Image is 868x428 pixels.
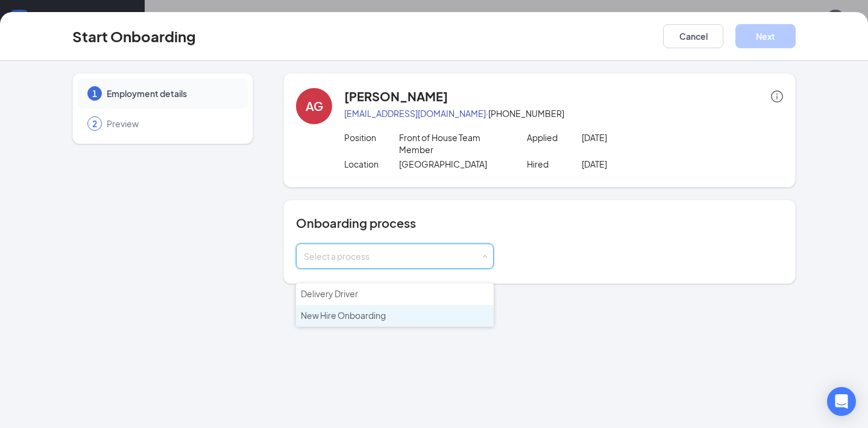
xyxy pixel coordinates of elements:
button: Next [735,24,796,48]
button: Cancel [663,24,723,48]
span: Delivery Driver [301,288,358,299]
div: Open Intercom Messenger [827,387,856,416]
p: Position [344,131,399,143]
p: Hired [527,158,582,170]
p: Front of House Team Member [399,131,509,156]
p: [DATE] [582,158,691,170]
span: Employment details [107,87,236,99]
p: · [PHONE_NUMBER] [344,107,783,119]
h4: Onboarding process [296,215,783,231]
div: AG [306,98,323,115]
p: Location [344,158,399,170]
p: Applied [527,131,582,143]
a: [EMAIL_ADDRESS][DOMAIN_NAME] [344,108,486,119]
h3: Start Onboarding [72,26,196,46]
p: [GEOGRAPHIC_DATA] [399,158,509,170]
span: New Hire Onboarding [301,310,386,321]
span: 2 [92,118,97,130]
p: [DATE] [582,131,691,143]
h4: [PERSON_NAME] [344,88,448,105]
span: Preview [107,118,236,130]
span: 1 [92,87,97,99]
span: info-circle [771,90,783,102]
